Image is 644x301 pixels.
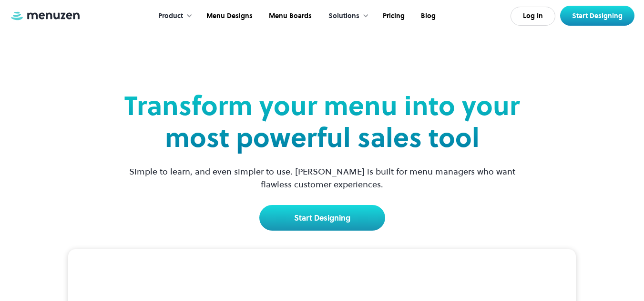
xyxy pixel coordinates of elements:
p: Simple to learn, and even simpler to use. [PERSON_NAME] is built for menu managers who want flawl... [121,165,523,191]
a: Start Designing [259,205,385,231]
a: Blog [412,1,443,31]
div: Solutions [319,1,374,31]
div: Product [158,11,183,21]
a: Log In [511,7,555,26]
a: Menu Designs [197,1,260,31]
a: Start Designing [560,6,634,26]
a: Pricing [374,1,412,31]
div: Product [149,1,197,31]
div: Solutions [328,11,359,21]
h1: Transform your menu into your most powerful sales tool [121,90,523,154]
a: Menu Boards [260,1,319,31]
